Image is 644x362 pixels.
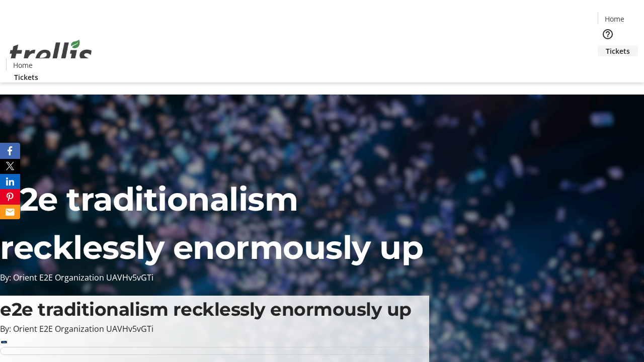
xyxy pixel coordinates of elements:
[13,60,33,70] span: Home
[605,14,624,24] span: Home
[598,24,618,44] button: Help
[606,46,630,56] span: Tickets
[14,72,38,82] span: Tickets
[598,46,638,56] a: Tickets
[598,14,630,24] a: Home
[6,72,46,82] a: Tickets
[6,29,96,79] img: Orient E2E Organization UAVHv5vGTi's Logo
[598,56,618,76] button: Cart
[7,60,39,70] a: Home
